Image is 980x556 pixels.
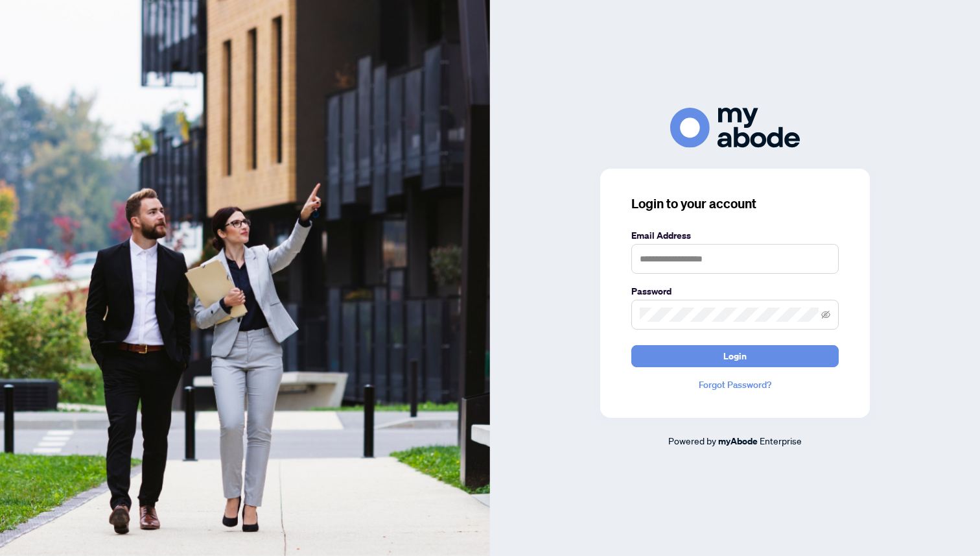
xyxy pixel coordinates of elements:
span: Enterprise [760,435,802,446]
img: ma-logo [670,108,800,147]
label: Email Address [631,228,839,243]
label: Password [631,284,839,298]
span: Login [723,346,747,367]
a: Forgot Password? [631,378,839,392]
a: myAbode [718,434,758,448]
button: Login [631,345,839,367]
h3: Login to your account [631,195,839,213]
span: eye-invisible [821,310,830,319]
span: Powered by [668,435,716,446]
